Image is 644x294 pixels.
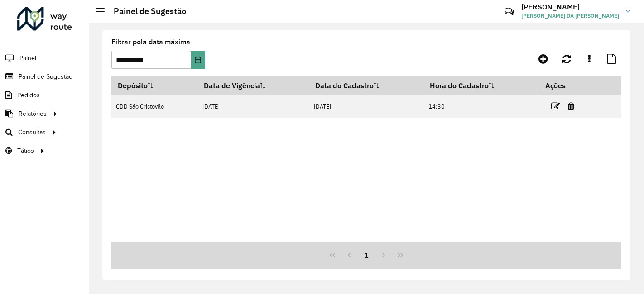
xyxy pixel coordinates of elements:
a: Editar [551,100,560,112]
span: Relatórios [19,109,47,119]
td: [DATE] [309,95,423,118]
th: Data do Cadastro [309,76,423,95]
h3: [PERSON_NAME] [521,3,619,11]
th: Data de Vigência [197,76,309,95]
label: Filtrar pela data máxima [111,37,190,47]
a: Contato Rápido [500,2,519,21]
span: Painel de Sugestão [19,72,72,81]
h2: Painel de Sugestão [105,6,186,16]
th: Ações [539,76,594,95]
span: Consultas [18,128,46,137]
span: Tático [17,146,34,156]
td: [DATE] [197,95,309,118]
td: CDD São Cristovão [111,95,197,118]
button: Choose Date [191,51,205,69]
button: 1 [358,247,375,264]
td: 14:30 [424,95,539,118]
span: [PERSON_NAME] DA [PERSON_NAME] [521,12,619,20]
th: Hora do Cadastro [424,76,539,95]
span: Pedidos [17,90,40,100]
th: Depósito [111,76,197,95]
span: Painel [19,53,36,63]
a: Excluir [567,100,575,112]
